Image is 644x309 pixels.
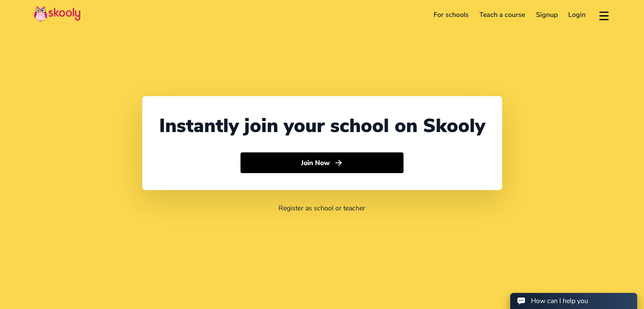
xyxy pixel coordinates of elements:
[240,152,404,174] button: Join Nowarrow forward outline
[474,8,531,22] a: Teach a course
[279,204,365,213] a: Register as school or teacher
[428,8,474,22] a: For schools
[334,158,343,167] ion-icon: arrow forward outline
[34,6,80,22] img: Skooly
[598,8,610,22] button: menu outline
[531,8,563,22] a: Signup
[159,113,485,139] div: Instantly join your school on Skooly
[563,8,591,22] a: Login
